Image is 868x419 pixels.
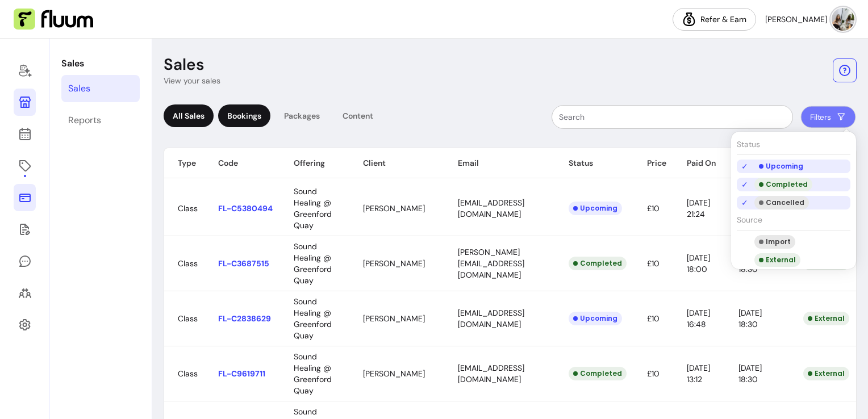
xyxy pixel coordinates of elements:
[14,152,36,179] a: Offerings
[647,368,660,379] span: £10
[559,111,786,123] input: Search
[14,184,36,211] a: Sales
[178,313,198,324] span: Class
[14,279,36,307] a: Clients
[725,148,790,178] th: Booked Slot
[333,104,382,127] div: Content
[178,368,198,379] span: Class
[801,106,856,128] button: Filters
[218,203,273,214] p: FL-C5380494
[569,257,627,270] div: Completed
[803,367,849,380] div: External
[555,148,633,178] th: Status
[673,148,725,178] th: Paid On
[280,148,349,178] th: Offering
[765,14,827,25] span: [PERSON_NAME]
[647,258,660,269] span: £10
[687,363,710,384] span: [DATE] 13:12
[61,107,140,134] a: Reports
[205,148,280,178] th: Code
[275,104,329,127] div: Packages
[14,120,36,148] a: Calendar
[754,253,800,267] div: External
[754,178,812,191] div: Completed
[294,296,332,341] span: Sound Healing @ Greenford Quay
[458,363,524,384] span: [EMAIL_ADDRESS][DOMAIN_NAME]
[164,55,205,75] p: Sales
[737,209,850,231] p: Source
[218,104,270,127] div: Bookings
[61,75,140,102] a: Sales
[687,253,710,274] span: [DATE] 18:00
[164,75,220,86] p: View your sales
[737,134,850,155] p: Status
[687,198,710,219] span: [DATE] 21:24
[832,8,854,31] img: avatar
[14,57,36,84] a: Home
[633,148,673,178] th: Price
[294,186,332,231] span: Sound Healing @ Greenford Quay
[68,114,101,127] div: Reports
[68,82,90,95] div: Sales
[363,203,425,213] span: [PERSON_NAME]
[569,312,622,325] div: Upcoming
[569,202,622,215] div: Upcoming
[754,160,808,173] div: Upcoming
[14,248,36,275] a: My Messages
[363,313,425,324] span: [PERSON_NAME]
[647,313,660,324] span: £10
[569,367,627,380] div: Completed
[444,148,554,178] th: Email
[218,258,273,269] p: FL-C3687515
[14,216,36,243] a: Forms
[164,148,205,178] th: Type
[647,203,660,213] span: £10
[14,9,93,30] img: Fluum Logo
[363,368,425,379] span: [PERSON_NAME]
[61,57,140,70] p: Sales
[294,241,332,286] span: Sound Healing @ Greenford Quay
[14,89,36,116] a: Storefront
[178,258,198,269] span: Class
[673,8,756,31] a: Refer & Earn
[218,313,273,324] p: FL-C2838629
[349,148,444,178] th: Client
[738,308,762,329] span: [DATE] 18:30
[14,311,36,338] a: Settings
[178,203,198,213] span: Class
[363,258,425,269] span: [PERSON_NAME]
[218,368,273,379] p: FL-C9619711
[803,312,849,325] div: External
[458,198,524,219] span: [EMAIL_ADDRESS][DOMAIN_NAME]
[754,235,795,249] div: Import
[738,363,762,384] span: [DATE] 18:30
[458,308,524,329] span: [EMAIL_ADDRESS][DOMAIN_NAME]
[164,104,214,127] div: All Sales
[294,351,332,396] span: Sound Healing @ Greenford Quay
[754,196,809,209] div: Cancelled
[458,247,524,280] span: [PERSON_NAME][EMAIL_ADDRESS][DOMAIN_NAME]
[687,308,710,329] span: [DATE] 16:48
